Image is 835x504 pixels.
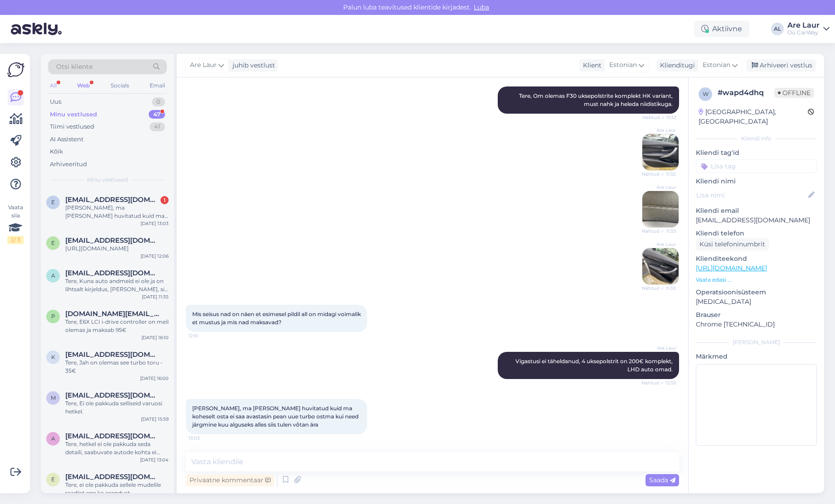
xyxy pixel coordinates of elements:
[65,269,160,277] span: albertkalmets@gmail.com
[703,91,709,97] span: w
[696,229,817,238] p: Kliendi telefon
[51,313,55,320] span: p
[787,22,820,29] div: Are Laur
[515,358,674,373] span: Vigastusi ei täheldanud, 4 uksepolstrit on 200€ komplekt, LHD auto omad.
[694,21,749,37] div: Aktiivne
[141,416,169,422] div: [DATE] 15:59
[141,253,169,259] div: [DATE] 12:06
[718,87,774,98] div: # wapd4dhq
[642,134,679,170] img: Attachment
[649,476,675,484] span: Saada
[65,359,169,375] div: Tere, Jah on olemas see turbo toru - 35€
[696,297,817,307] p: [MEDICAL_DATA]
[51,240,55,246] span: e
[696,320,817,329] p: Chrome [TECHNICAL_ID]
[65,310,160,318] span: power.bmw@mail.ee
[65,350,160,359] span: kaupo.kajalainen@gmail.com
[56,62,92,72] span: Otsi kliente
[65,391,160,399] span: martinp9955@gmail.com
[192,405,360,428] span: [PERSON_NAME], ma [PERSON_NAME] huvitatud kuid ma koheselt osta ei saa avastasin pean uue turbo o...
[65,196,160,204] span: ercan.teetsmann@gmail.com
[65,399,169,416] div: Tere, Ei ole pakkuda selliseid varuosi hetkel.
[696,148,817,158] p: Kliendi tag'id
[65,432,160,440] span: andrey-company@mail.ru
[141,334,169,341] div: [DATE] 16:10
[149,110,165,119] div: 47
[65,440,169,456] div: Tere, hetkel ei ole pakkuda seda detaili, saabuvate autode kohta ei oska öelda, saatke oma autoan...
[65,204,169,220] div: [PERSON_NAME], ma [PERSON_NAME] huvitatud kuid ma koheselt osta ei saa avastasin pean uue turbo o...
[50,135,83,144] div: AI Assistent
[150,122,165,131] div: 41
[65,245,169,253] div: [URL][DOMAIN_NAME]
[642,285,676,292] span: Nähtud ✓ 11:33
[50,110,97,119] div: Minu vestlused
[65,277,169,293] div: Tere, Kuna auto andmeid ei ole ja on lihtsalt kirjeldus, [PERSON_NAME], siis [PERSON_NAME] üldise...
[696,352,817,361] p: Märkmed
[48,80,58,91] div: All
[771,23,784,35] div: AL
[703,60,730,70] span: Estonian
[140,375,169,382] div: [DATE] 16:00
[51,394,56,401] span: m
[229,61,275,70] div: juhib vestlust
[696,264,767,272] a: [URL][DOMAIN_NAME]
[642,228,676,235] span: Nähtud ✓ 11:33
[65,473,160,481] span: ennulaasner@gmail.com
[642,114,676,121] span: Nähtud ✓ 11:32
[160,196,169,204] div: 1
[696,288,817,297] p: Operatsioonisüsteem
[699,107,808,126] div: [GEOGRAPHIC_DATA], [GEOGRAPHIC_DATA]
[471,3,492,11] span: Luba
[642,171,676,178] span: Nähtud ✓ 11:32
[642,184,676,191] span: Are Laur
[642,248,679,284] img: Attachment
[50,122,94,131] div: Tiimi vestlused
[696,206,817,216] p: Kliendi email
[7,236,24,244] div: 2 / 3
[50,97,61,106] div: Uus
[787,22,830,36] a: Are LaurOü CarWay
[140,456,169,463] div: [DATE] 13:04
[642,127,676,134] span: Are Laur
[696,134,817,143] div: Kliendi info
[696,216,817,225] p: [EMAIL_ADDRESS][DOMAIN_NAME]
[51,476,55,483] span: e
[109,80,131,91] div: Socials
[609,60,637,70] span: Estonian
[579,61,602,70] div: Klient
[65,318,169,334] div: Tere, E6X LCI i-drive controller on meil olemas ja maksab 95€
[696,159,817,173] input: Lisa tag
[656,61,695,70] div: Klienditugi
[51,199,55,206] span: e
[65,236,160,245] span: elheou@gmail.com
[50,147,63,156] div: Kõik
[746,59,816,72] div: Arhiveeri vestlus
[65,481,169,497] div: Tere, ei ole pakkuda sellele mudelile raadiot ega ka asendust.
[186,474,274,486] div: Privaatne kommentaar
[696,310,817,320] p: Brauser
[192,311,362,326] span: Mis seisus nad on näen et esimesel pildil all on midagi voimalik et mustus ja mis nad maksavad?
[7,61,24,78] img: Askly Logo
[148,80,167,91] div: Email
[51,272,55,279] span: a
[142,293,169,300] div: [DATE] 11:35
[189,332,223,339] span: 12:51
[152,97,165,106] div: 0
[642,241,676,248] span: Are Laur
[75,80,92,91] div: Web
[642,191,679,227] img: Attachment
[696,190,806,200] input: Lisa nimi
[189,435,223,442] span: 13:03
[87,176,128,184] span: Minu vestlused
[696,177,817,186] p: Kliendi nimi
[696,276,817,284] p: Vaata edasi ...
[696,238,769,250] div: Küsi telefoninumbrit
[519,92,674,107] span: Tere, Om olemas F30 uksepolstrite komplekt HK variant, must nahk ja heleda niidistikuga.
[51,435,55,442] span: a
[7,203,24,244] div: Vaata siia
[641,379,676,386] span: Nähtud ✓ 12:55
[774,88,814,98] span: Offline
[51,354,55,360] span: k
[787,29,820,36] div: Oü CarWay
[696,254,817,264] p: Klienditeekond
